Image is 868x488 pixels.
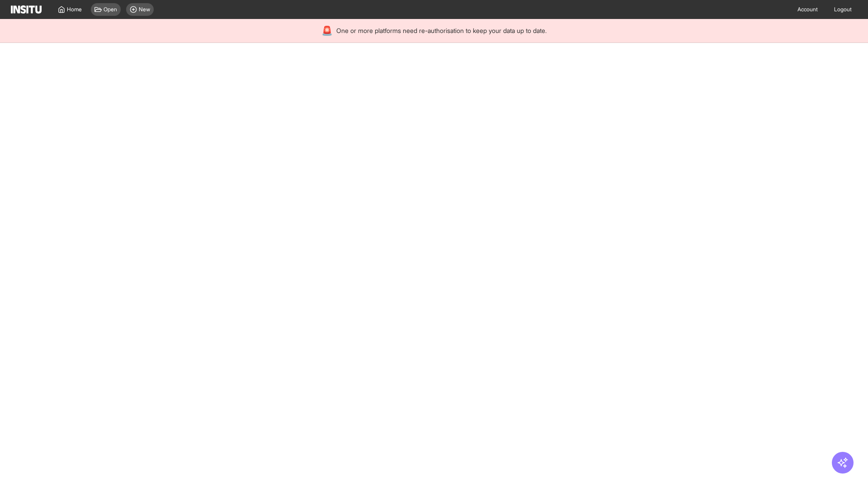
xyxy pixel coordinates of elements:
[67,6,82,13] span: Home
[11,5,42,14] img: Logo
[139,6,150,13] span: New
[336,26,547,35] span: One or more platforms need re-authorisation to keep your data up to date.
[321,24,333,37] div: 🚨
[104,6,117,13] span: Open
